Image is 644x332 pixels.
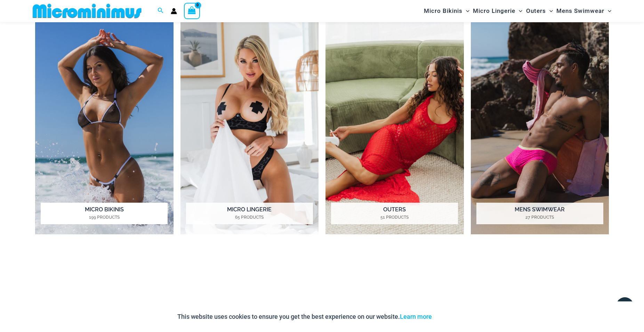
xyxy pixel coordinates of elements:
[177,311,432,322] p: This website uses cookies to ensure you get the best experience on our website.
[41,214,168,220] mark: 199 Products
[471,2,524,20] a: Micro LingerieMenu ToggleMenu Toggle
[41,203,168,224] h2: Micro Bikinis
[180,22,319,235] a: Visit product category Micro Lingerie
[421,1,614,21] nav: Site Navigation
[30,3,144,19] img: MM SHOP LOGO FLAT
[471,22,609,235] a: Visit product category Mens Swimwear
[556,2,604,20] span: Mens Swimwear
[331,214,458,220] mark: 51 Products
[35,22,174,235] img: Micro Bikinis
[325,22,464,235] a: Visit product category Outers
[171,8,177,14] a: Account icon link
[424,2,462,20] span: Micro Bikinis
[526,2,546,20] span: Outers
[180,22,319,235] img: Micro Lingerie
[462,2,469,20] span: Menu Toggle
[331,203,458,224] h2: Outers
[422,2,471,20] a: Micro BikinisMenu ToggleMenu Toggle
[476,203,603,224] h2: Mens Swimwear
[515,2,522,20] span: Menu Toggle
[476,214,603,220] mark: 27 Products
[524,2,555,20] a: OutersMenu ToggleMenu Toggle
[400,313,432,320] a: Learn more
[325,22,464,235] img: Outers
[186,203,313,224] h2: Micro Lingerie
[473,2,515,20] span: Micro Lingerie
[546,2,553,20] span: Menu Toggle
[604,2,611,20] span: Menu Toggle
[437,308,467,325] button: Accept
[158,7,164,15] a: Search icon link
[35,22,174,235] a: Visit product category Micro Bikinis
[471,22,609,235] img: Mens Swimwear
[184,3,200,19] a: View Shopping Cart, empty
[35,253,609,305] iframe: TrustedSite Certified
[555,2,613,20] a: Mens SwimwearMenu ToggleMenu Toggle
[186,214,313,220] mark: 65 Products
